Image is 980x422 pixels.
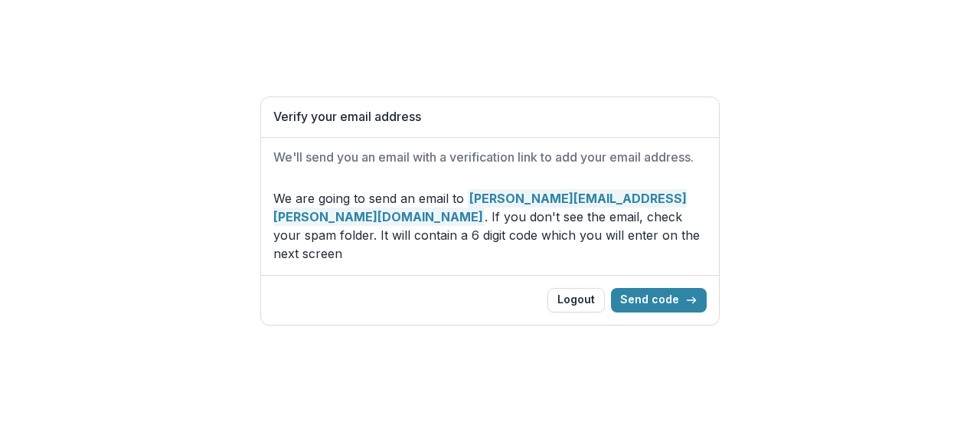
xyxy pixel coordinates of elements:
[273,189,707,263] p: We are going to send an email to . If you don't see the email, check your spam folder. It will co...
[611,288,707,312] button: Send code
[273,150,707,165] h2: We'll send you an email with a verification link to add your email address.
[273,189,687,226] strong: [PERSON_NAME][EMAIL_ADDRESS][PERSON_NAME][DOMAIN_NAME]
[547,288,605,312] button: Logout
[273,110,707,124] h1: Verify your email address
